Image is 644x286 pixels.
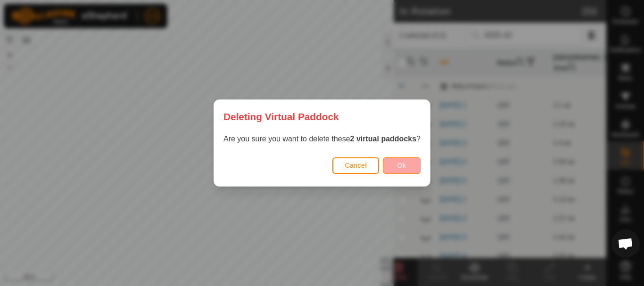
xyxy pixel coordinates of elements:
div: Open chat [611,229,640,258]
span: Cancel [345,162,367,169]
strong: 2 virtual paddocks [350,135,417,143]
span: Are you sure you want to delete these ? [223,135,421,143]
button: Cancel [332,157,379,174]
span: Ok [397,162,406,169]
button: Ok [383,157,421,174]
span: Deleting Virtual Paddock [223,109,339,124]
